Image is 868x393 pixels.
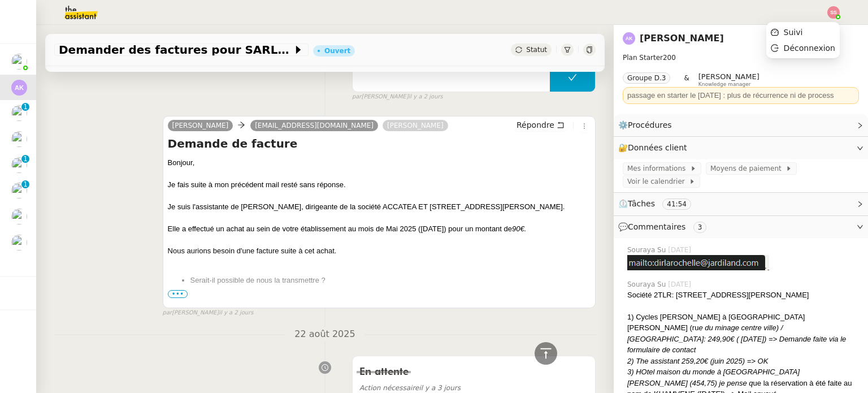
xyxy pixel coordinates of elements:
span: ⚙️ [618,119,677,132]
nz-badge-sup: 1 [21,180,29,188]
span: [PERSON_NAME] [698,72,759,81]
span: Knowledge manager [698,81,751,88]
div: 💬Commentaires 3 [614,216,868,238]
span: il y a 2 jours [409,92,443,102]
span: Répondre [517,119,554,131]
span: il y a 2 jours [219,308,253,318]
img: users%2FCk7ZD5ubFNWivK6gJdIkoi2SB5d2%2Favatar%2F3f84dbb7-4157-4842-a987-fca65a8b7a9a [11,131,27,147]
img: svg [623,32,635,45]
span: ⏲️ [618,199,701,208]
div: Ouvert [324,47,350,54]
span: [EMAIL_ADDRESS][DOMAIN_NAME] [255,122,374,129]
span: [DATE] [668,279,693,290]
span: Données client [628,143,687,152]
img: svg [827,6,840,19]
div: passage en starter le [DATE] : plus de récurrence ni de process [627,90,854,101]
div: Société 2TLR: [STREET_ADDRESS][PERSON_NAME] [627,290,859,301]
div: Vous en remerciant, [168,304,591,316]
p: 1 [23,103,28,113]
em: 2) The assistant 259,20€ (juin 2025) => OK [627,357,768,365]
span: ••• [168,290,188,298]
span: Commentaires [628,222,685,231]
span: En attente [359,367,409,377]
span: Souraya Su [627,245,668,255]
nz-tag: 3 [693,222,707,233]
div: Bonjour, [168,157,591,169]
span: Action nécessaire [359,384,419,392]
div: ⚙️Procédures [614,114,868,136]
span: Déconnexion [784,44,835,53]
li: Serait-il possible de nous la transmettre ? [190,275,591,286]
div: 1) Cycles [PERSON_NAME] à [GEOGRAPHIC_DATA][PERSON_NAME] (ru [627,312,859,356]
small: [PERSON_NAME] [352,92,443,102]
div: Je suis l'assistante de [PERSON_NAME], dirigeante de la société ACCATEA ET [STREET_ADDRESS][PERSO... [168,201,591,213]
span: 200 [663,54,676,62]
span: Moyens de paiement [710,163,785,174]
span: & [684,72,689,87]
a: [PERSON_NAME] [640,33,724,44]
span: 💬 [618,222,711,231]
img: users%2FC9SBsJ0duuaSgpQFj5LgoEX8n0o2%2Favatar%2Fec9d51b8-9413-4189-adfb-7be4d8c96a3c [11,235,27,251]
button: Répondre [513,119,568,131]
div: Elle a effectué un achat au sein de votre établissement au mois de Mai 2025 ([DATE]) pour un mont... [168,223,591,235]
em: e du minage centre ville) / [GEOGRAPHIC_DATA]: 249,90€ ( [DATE]) => Demande faite via le formulai... [627,323,846,354]
img: users%2FC9SBsJ0duuaSgpQFj5LgoEX8n0o2%2Favatar%2Fec9d51b8-9413-4189-adfb-7be4d8c96a3c [11,209,27,224]
img: users%2FC9SBsJ0duuaSgpQFj5LgoEX8n0o2%2Favatar%2Fec9d51b8-9413-4189-adfb-7be4d8c96a3c [11,157,27,173]
span: 22 août 2025 [285,327,364,342]
img: AKgutUsHS2ZoAAAAAElFTkSuQmCC [627,255,769,270]
div: Nous aurions besoin d'une facture suite à cet achat. [168,245,591,257]
img: users%2FoFdbodQ3TgNoWt9kP3GXAs5oaCq1%2Favatar%2Fprofile-pic.png [11,54,27,70]
small: [PERSON_NAME] [163,308,254,318]
nz-tag: 41:54 [662,198,691,210]
span: Voir le calendrier [627,176,689,187]
span: Tâches [628,199,655,208]
nz-tag: Groupe D.3 [623,72,670,84]
img: svg [11,80,27,96]
div: ⏲️Tâches 41:54 [614,193,868,215]
a: [PERSON_NAME] [383,120,448,131]
h4: Demande de facture [168,136,591,152]
nz-badge-sup: 1 [21,155,29,163]
span: Suivi [784,28,803,37]
span: Demander des factures pour SARL 2TLR et ACCATEA [59,44,293,55]
div: Je fais suite à mon précédent mail resté sans réponse. [168,179,591,191]
span: par [163,308,172,318]
span: par [352,92,362,102]
img: users%2FC9SBsJ0duuaSgpQFj5LgoEX8n0o2%2Favatar%2Fec9d51b8-9413-4189-adfb-7be4d8c96a3c [11,183,27,198]
span: [DATE] [668,245,693,255]
span: Mes informations [627,163,690,174]
p: 1 [23,155,28,165]
em: 90€. [512,224,526,233]
nz-badge-sup: 1 [21,103,29,111]
em: 3) HOtel maison du monde à [GEOGRAPHIC_DATA][PERSON_NAME] (454,75) je pense q [627,368,800,387]
span: il y a 3 jours [359,384,461,392]
img: users%2FC9SBsJ0duuaSgpQFj5LgoEX8n0o2%2Favatar%2Fec9d51b8-9413-4189-adfb-7be4d8c96a3c [11,105,27,121]
span: Statut [526,46,547,54]
span: Plan Starter [623,54,663,62]
span: Souraya Su [627,279,668,290]
span: 🔐 [618,141,692,154]
p: 1 [23,180,28,191]
app-user-label: Knowledge manager [698,72,759,87]
div: 🔐Données client [614,137,868,159]
span: Procédures [628,120,672,129]
span: [PERSON_NAME] [172,122,229,129]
